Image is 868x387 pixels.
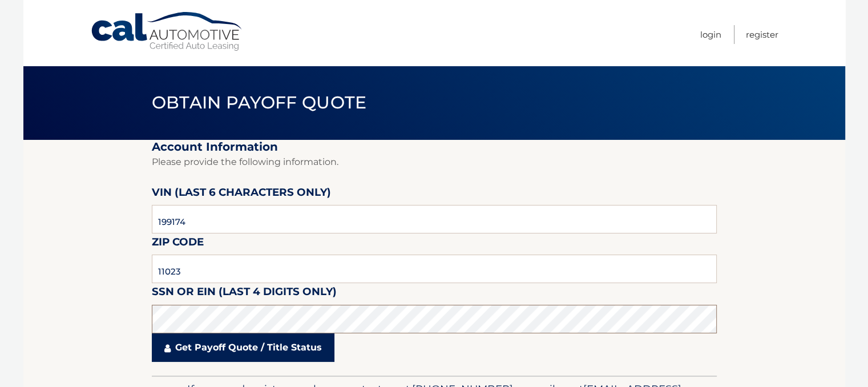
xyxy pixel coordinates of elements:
a: Cal Automotive [90,11,244,52]
a: Get Payoff Quote / Title Status [152,333,334,362]
span: Obtain Payoff Quote [152,92,367,113]
p: Please provide the following information. [152,154,717,170]
a: Login [700,25,721,44]
label: SSN or EIN (last 4 digits only) [152,283,337,304]
h2: Account Information [152,140,717,154]
a: Register [746,25,778,44]
label: Zip Code [152,233,204,255]
label: VIN (last 6 characters only) [152,184,331,205]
